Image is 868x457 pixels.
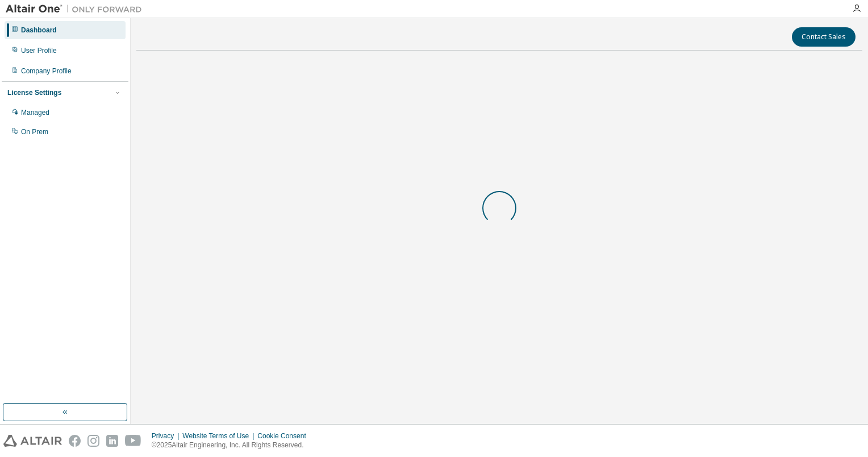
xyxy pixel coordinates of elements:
div: Managed [21,108,49,117]
p: © 2025 Altair Engineering, Inc. All Rights Reserved. [152,441,313,450]
div: Privacy [152,431,182,441]
div: Company Profile [21,67,72,76]
button: Contact Sales [792,27,856,47]
img: instagram.svg [87,435,99,447]
img: altair_logo.svg [3,435,62,447]
div: Website Terms of Use [182,431,257,441]
div: Cookie Consent [257,431,312,441]
div: User Profile [21,46,57,55]
div: Dashboard [21,26,57,35]
img: youtube.svg [125,435,141,447]
img: facebook.svg [69,435,81,447]
div: On Prem [21,127,48,136]
div: License Settings [7,88,61,97]
img: linkedin.svg [106,435,118,447]
img: Altair One [6,3,148,15]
